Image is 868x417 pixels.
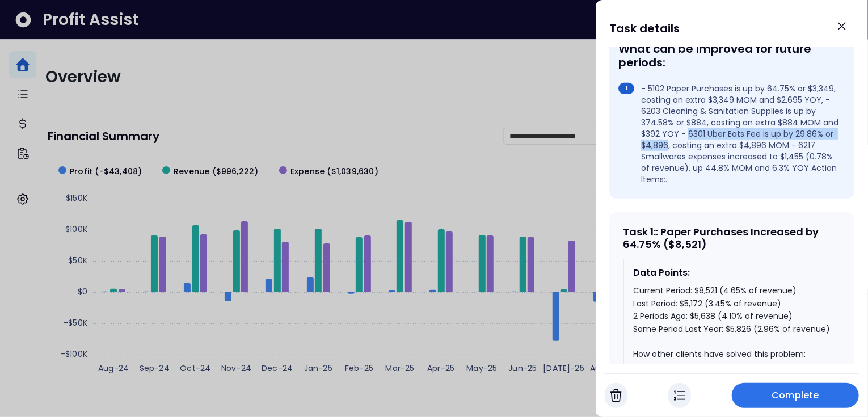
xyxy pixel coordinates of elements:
[732,383,859,408] button: Complete
[633,266,832,280] div: Data Points:
[610,389,622,402] img: Cancel Task
[609,18,680,39] h1: Task details
[674,389,685,402] img: In Progress
[772,389,819,402] span: Complete
[623,226,841,250] div: Task 1 : : Paper Purchases Increased by 64.75% ($8,521)
[829,14,854,39] button: Close
[618,83,841,185] li: - 5102 Paper Purchases is up by 64.75% or $3,349, costing an extra $3,349 MOM and $2,695 YOY, - 6...
[618,42,841,69] div: What can be improved for future periods:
